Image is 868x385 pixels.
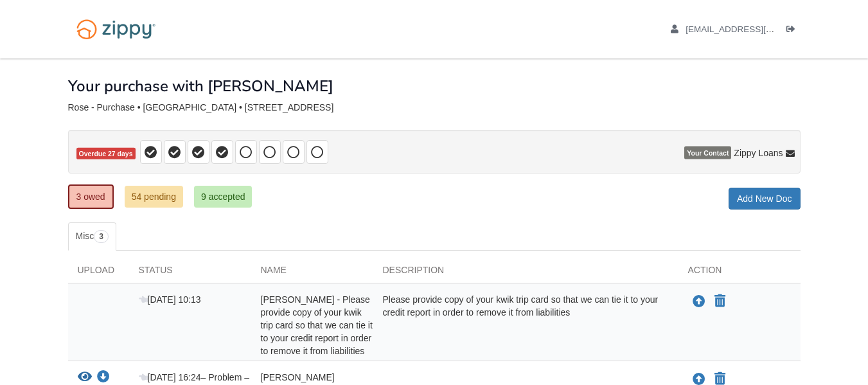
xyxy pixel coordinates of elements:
[261,294,373,356] span: [PERSON_NAME] - Please provide copy of your kwik trip card so that we can tie it to your credit r...
[729,188,801,210] a: Add New Doc
[76,148,136,160] span: Overdue 27 days
[68,184,114,209] a: 3 owed
[686,24,833,34] span: haileyroseoctober@gmail.com
[97,373,110,383] a: Download Jonathan Vroman Busse's Barron Acres 8-22-25 Check Stub
[139,372,201,382] span: [DATE] 16:24
[786,24,801,37] a: Log out
[139,294,201,305] span: [DATE] 10:13
[373,293,678,357] div: Please provide copy of your kwik trip card so that we can tie it to your credit report in order t...
[678,264,801,283] div: Action
[68,13,164,46] img: Logo
[713,294,727,309] button: Declare Jonathan Vroman - Please provide copy of your kwik trip card so that we can tie it to you...
[691,293,707,310] button: Upload Jonathan Vroman - Please provide copy of your kwik trip card so that we can tie it to your...
[94,230,109,243] span: 3
[194,186,252,208] a: 9 accepted
[373,264,678,283] div: Description
[129,264,251,283] div: Status
[125,186,183,208] a: 54 pending
[68,78,333,94] h1: Your purchase with [PERSON_NAME]
[68,102,801,113] div: Rose - Purchase • [GEOGRAPHIC_DATA] • [STREET_ADDRESS]
[251,264,373,283] div: Name
[734,147,783,159] span: Zippy Loans
[68,264,129,283] div: Upload
[68,222,116,251] a: Misc
[684,147,731,159] span: Your Contact
[78,371,92,384] button: View Jonathan Vroman Busse's Barron Acres 8-22-25 Check Stub
[671,24,833,37] a: edit profile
